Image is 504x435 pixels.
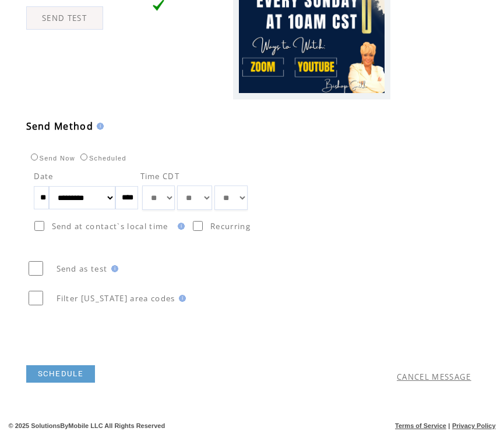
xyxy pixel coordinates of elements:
input: Send Now [31,154,38,161]
a: SEND TEST [26,6,103,30]
input: Scheduled [80,154,87,161]
a: SCHEDULE [26,365,96,383]
img: help.gif [174,223,185,230]
span: Time CDT [140,171,180,181]
span: Send at contact`s local time [52,221,168,231]
span: Date [34,171,54,181]
img: help.gif [108,265,118,272]
a: CANCEL MESSAGE [397,372,471,382]
a: Terms of Service [395,422,446,429]
img: help.gif [93,123,104,130]
span: Send Method [26,120,94,133]
a: Privacy Policy [452,422,496,429]
span: Send as test [57,263,108,274]
span: | [448,422,450,429]
span: Filter [US_STATE] area codes [57,293,175,304]
label: Send Now [28,155,75,162]
img: help.gif [175,295,186,302]
span: Recurring [210,221,251,231]
label: Scheduled [77,155,126,162]
span: © 2025 SolutionsByMobile LLC All Rights Reserved [9,422,165,429]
